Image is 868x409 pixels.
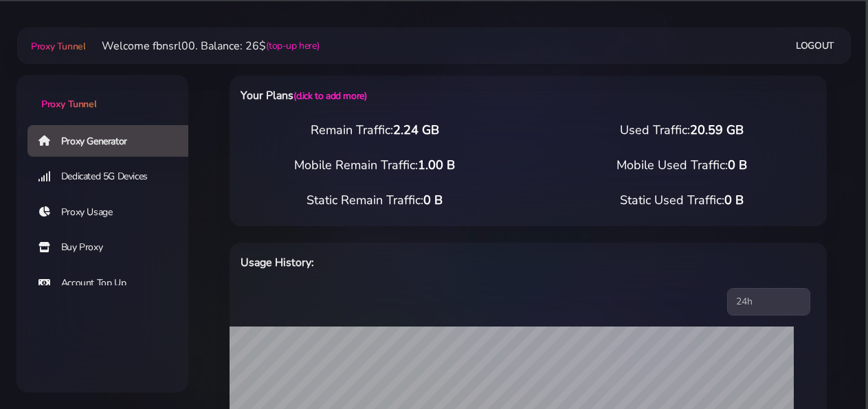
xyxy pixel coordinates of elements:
span: Proxy Tunnel [31,40,85,53]
div: Static Used Traffic: [528,191,836,210]
a: Proxy Tunnel [28,35,85,57]
li: Welcome fbnsrl00. Balance: 26$ [85,38,319,54]
div: Used Traffic: [528,121,836,140]
a: Proxy Usage [27,197,199,228]
a: Proxy Tunnel [16,75,188,111]
a: Dedicated 5G Devices [27,161,199,192]
span: 1.00 B [418,157,455,173]
a: Buy Proxy [27,232,199,263]
div: Remain Traffic: [221,121,528,140]
span: 0 B [423,192,443,208]
a: Account Top Up [27,267,199,299]
h6: Usage History: [241,254,569,272]
div: Mobile Used Traffic: [528,156,836,175]
span: 0 B [728,157,747,173]
span: 2.24 GB [393,122,439,138]
div: Static Remain Traffic: [221,191,528,210]
a: (click to add more) [293,89,366,102]
iframe: Webchat Widget [801,342,851,392]
span: Proxy Tunnel [41,98,96,111]
a: Logout [796,33,834,58]
div: Mobile Remain Traffic: [221,156,528,175]
a: (top-up here) [266,38,319,53]
span: 0 B [724,192,744,208]
span: 20.59 GB [690,122,744,138]
a: Proxy Generator [27,125,199,157]
h6: Your Plans [241,87,569,104]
